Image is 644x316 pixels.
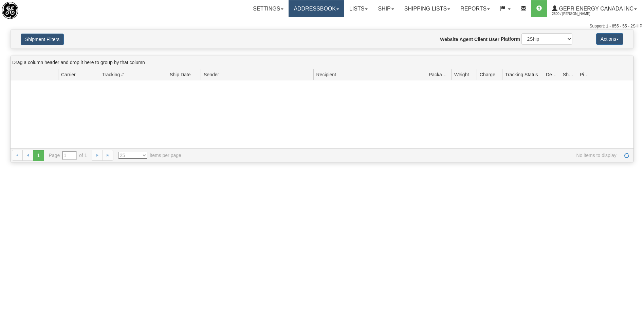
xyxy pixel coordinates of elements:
[248,0,289,17] a: Settings
[33,150,44,161] span: 1
[2,2,18,19] img: logo2500.jpg
[474,36,487,43] label: Client
[204,71,219,78] span: Sender
[580,71,591,78] span: Pickup Status
[546,71,557,78] span: Delivery Status
[547,0,642,17] a: GEPR Energy Canada Inc 2500 / [PERSON_NAME]
[21,34,64,45] button: Shipment Filters
[2,23,642,29] div: Support: 1 - 855 - 55 - 2SHIP
[191,152,617,159] span: No items to display
[316,71,336,78] span: Recipient
[102,71,124,78] span: Tracking #
[454,71,469,78] span: Weight
[170,71,190,78] span: Ship Date
[552,11,603,17] span: 2500 / [PERSON_NAME]
[505,71,538,78] span: Tracking Status
[429,71,448,78] span: Packages
[49,151,87,160] span: Page of 1
[596,33,623,45] button: Actions
[621,150,632,161] a: Refresh
[489,36,499,43] label: User
[11,56,633,69] div: grid grouping header
[480,71,495,78] span: Charge
[118,152,181,159] span: items per page
[344,0,373,17] a: Lists
[289,0,344,17] a: Addressbook
[373,0,399,17] a: Ship
[563,71,574,78] span: Shipment Issues
[501,36,520,42] label: Platform
[61,71,76,78] span: Carrier
[440,36,458,43] label: Website
[399,0,455,17] a: Shipping lists
[455,0,495,17] a: Reports
[460,36,473,43] label: Agent
[557,6,633,12] span: GEPR Energy Canada Inc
